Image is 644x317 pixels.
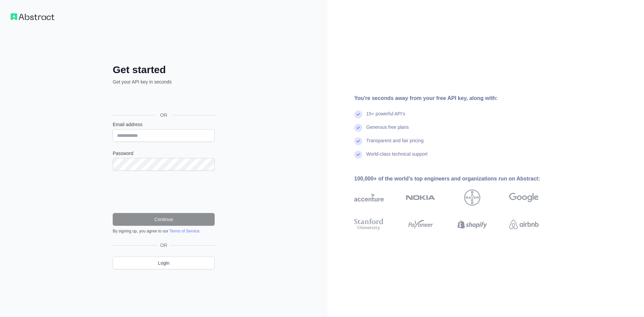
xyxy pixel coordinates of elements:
[113,257,215,269] a: Login
[354,217,384,232] img: stanford university
[458,217,487,232] img: shopify
[169,229,199,233] a: Terms of Service
[113,121,215,128] label: Email address
[354,110,362,118] img: check mark
[109,93,217,107] iframe: Кнопка "Увійти через Google"
[158,242,170,249] span: OR
[113,64,215,76] h2: Get started
[366,137,424,151] div: Transparent and fair pricing
[354,175,560,183] div: 100,000+ of the world's top engineers and organizations run on Abstract:
[509,190,539,206] img: google
[113,78,215,85] p: Get your API key in seconds
[464,190,480,206] img: bayer
[366,124,409,137] div: Generous free plans
[113,228,215,234] div: By signing up, you agree to our .
[354,151,362,159] img: check mark
[354,94,560,102] div: You're seconds away from your free API key, along with:
[509,217,539,232] img: airbnb
[406,217,435,232] img: payoneer
[11,13,54,20] img: Workflow
[366,151,428,164] div: World-class technical support
[354,137,362,145] img: check mark
[155,112,173,118] span: OR
[354,190,384,206] img: accenture
[113,213,215,226] button: Continue
[113,150,215,157] label: Password
[366,110,405,124] div: 15+ powerful API's
[406,190,435,206] img: nokia
[113,179,215,205] iframe: reCAPTCHA
[354,124,362,132] img: check mark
